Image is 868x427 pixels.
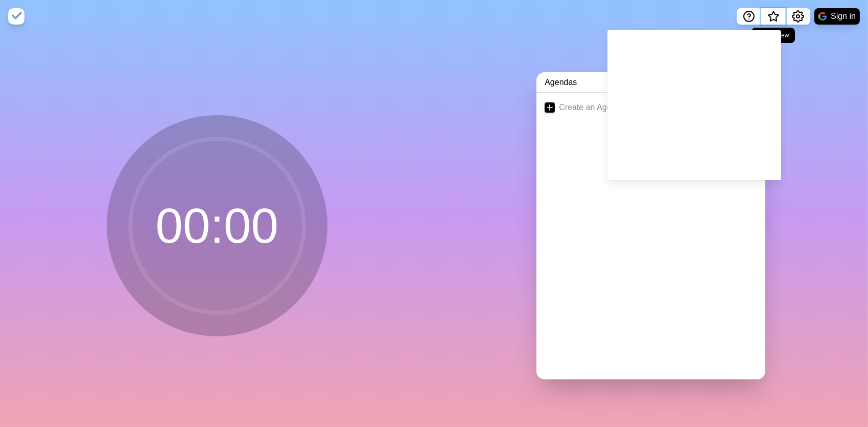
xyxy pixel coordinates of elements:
[814,8,860,25] button: Sign in
[761,8,786,25] button: What’s new
[536,72,650,93] a: Agendas
[737,8,761,25] button: Help
[818,12,827,20] img: google logo
[8,8,25,25] img: timeblocks logo
[786,8,810,25] button: Settings
[536,93,765,122] a: Create an Agenda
